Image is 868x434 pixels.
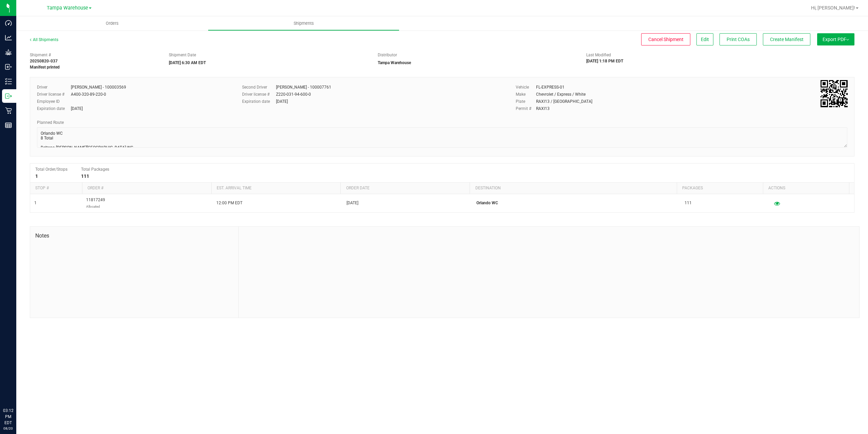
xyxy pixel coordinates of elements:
span: Total Packages [81,167,109,172]
strong: Tampa Warehouse [378,60,411,65]
button: Edit [696,33,713,45]
div: [DATE] [276,98,288,105]
span: 111 [685,200,692,206]
span: Tampa Warehouse [47,5,88,11]
a: All Shipments [30,37,58,42]
label: Last Modified [586,52,611,58]
span: Total Order/Stops [35,167,67,172]
label: Second Driver [242,84,276,90]
label: Shipment Date [169,52,196,58]
label: Permit # [516,106,536,112]
label: Driver license # [242,91,276,97]
p: 08/20 [3,426,13,431]
inline-svg: Reports [5,122,12,129]
span: Orders [97,20,128,26]
strong: [DATE] 1:18 PM EDT [586,59,623,63]
label: Expiration date [242,98,276,105]
button: Cancel Shipment [641,33,690,45]
div: RAXI13 / [GEOGRAPHIC_DATA] [536,98,592,105]
label: Driver license # [37,91,71,97]
button: Print COAs [719,33,757,45]
th: Order date [340,183,470,194]
span: Planned Route [37,120,64,125]
strong: 1 [35,173,38,179]
inline-svg: Outbound [5,93,12,99]
strong: 111 [81,173,89,179]
span: Create Manifest [770,37,804,42]
span: Shipment # [30,52,159,58]
strong: 20250820-037 [30,59,58,63]
div: Chevrolet / Express / White [536,91,586,97]
label: Plate [516,98,536,105]
span: [DATE] [347,200,358,206]
button: Create Manifest [763,33,810,45]
inline-svg: Analytics [5,34,12,41]
th: Destination [470,183,676,194]
qrcode: 20250820-037 [821,80,848,107]
inline-svg: Grow [5,49,12,56]
div: RAXI13 [536,106,550,112]
a: Orders [16,16,208,31]
label: Expiration date [37,106,71,112]
inline-svg: Retail [5,107,12,114]
span: Hi, [PERSON_NAME]! [811,5,855,11]
a: Shipments [208,16,399,31]
strong: [DATE] 6:30 AM EDT [169,60,206,65]
label: Driver [37,84,71,90]
inline-svg: Inventory [5,78,12,85]
div: [PERSON_NAME] - 100007761 [276,84,331,90]
label: Vehicle [516,84,536,90]
th: Actions [763,183,849,194]
div: [DATE] [71,106,83,112]
iframe: Resource center [7,380,27,400]
div: FL-EXPRESS-01 [536,84,565,90]
img: Scan me! [821,80,848,107]
span: Print COAs [727,37,750,42]
div: Z220-031-94-600-0 [276,91,311,97]
span: 12:00 PM EDT [216,200,242,206]
th: Stop # [30,183,82,194]
button: Export PDF [817,33,854,45]
label: Distributor [378,52,397,58]
label: Make [516,91,536,97]
th: Order # [82,183,211,194]
th: Packages [677,183,763,194]
p: 03:12 PM EDT [3,408,13,426]
inline-svg: Dashboard [5,20,12,26]
strong: Manifest printed [30,65,60,70]
span: Notes [35,232,233,240]
span: Shipments [284,20,323,26]
span: Cancel Shipment [648,37,684,42]
inline-svg: Inbound [5,63,12,70]
p: Allocated [86,203,105,210]
span: Edit [701,37,709,42]
span: 11817249 [86,197,105,210]
label: Employee ID [37,98,71,105]
div: [PERSON_NAME] - 100003569 [71,84,126,90]
div: A400-320-89-220-0 [71,91,106,97]
p: Orlando WC [476,200,676,206]
span: 1 [34,200,37,206]
th: Est. arrival time [211,183,340,194]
